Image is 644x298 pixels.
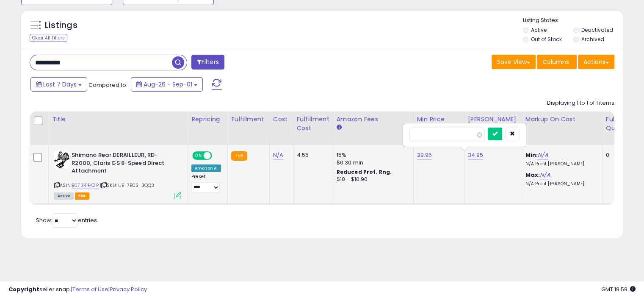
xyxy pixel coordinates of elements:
button: Columns [537,55,577,69]
div: 0 [606,151,632,159]
div: Amazon Fees [337,115,410,124]
div: $0.30 min [337,159,407,167]
a: N/A [538,151,548,159]
div: Title [52,115,184,124]
label: Deactivated [581,26,613,33]
div: Preset: [191,174,221,193]
a: B073R1FKZP [72,182,99,189]
div: ASIN: [54,151,181,198]
strong: Copyright [8,285,39,293]
span: FBA [75,192,89,200]
div: Min Price [417,115,461,124]
span: Show: entries [36,216,97,224]
p: N/A Profit [PERSON_NAME] [525,181,596,187]
b: Shimano Rear DERAILLEUR, RD-R2000, Claris GS 8-Speed Direct Attachment [72,151,174,177]
span: Aug-26 - Sep-01 [144,80,192,89]
div: [PERSON_NAME] [468,115,518,124]
a: Privacy Policy [110,285,147,293]
span: Compared to: [88,81,127,89]
button: Filters [191,55,224,70]
button: Save View [492,55,536,69]
div: Repricing [191,115,224,124]
button: Aug-26 - Sep-01 [131,77,203,92]
a: Terms of Use [72,285,108,293]
a: N/A [540,171,550,179]
div: $10 - $10.90 [337,176,407,183]
div: Displaying 1 to 1 of 1 items [547,99,614,107]
button: Actions [578,55,614,69]
div: Fulfillment [231,115,265,124]
b: Reduced Prof. Rng. [337,168,392,175]
img: 41iDaY0xoIL._SL40_.jpg [54,151,69,168]
h5: Listings [45,19,77,31]
div: Fulfillable Quantity [606,115,635,133]
p: Listing States: [523,17,623,25]
div: 4.55 [297,151,326,159]
a: 34.95 [468,151,484,159]
div: 15% [337,151,407,159]
span: OFF [211,152,224,159]
label: Out of Stock [531,36,562,43]
span: 2025-09-10 19:59 GMT [601,285,636,293]
p: N/A Profit [PERSON_NAME] [525,161,596,167]
div: seller snap | | [8,286,147,294]
span: All listings currently available for purchase on Amazon [54,192,74,200]
span: Last 7 Days [43,80,77,89]
a: N/A [273,151,283,159]
th: The percentage added to the cost of goods (COGS) that forms the calculator for Min & Max prices. [522,111,602,145]
span: Columns [542,58,569,66]
small: Amazon Fees. [337,124,342,131]
small: FBA [231,151,247,161]
label: Active [531,26,547,33]
div: Fulfillment Cost [297,115,329,133]
label: Archived [581,36,604,43]
button: Last 7 Days [30,77,87,92]
a: 29.95 [417,151,432,159]
b: Min: [525,151,538,159]
div: Amazon AI [191,164,221,172]
b: Max: [525,171,540,179]
span: ON [193,152,204,159]
span: | SKU: UE-7ECS-3QQ3 [100,182,154,189]
div: Markup on Cost [525,115,599,124]
div: Cost [273,115,290,124]
div: Clear All Filters [30,34,67,42]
